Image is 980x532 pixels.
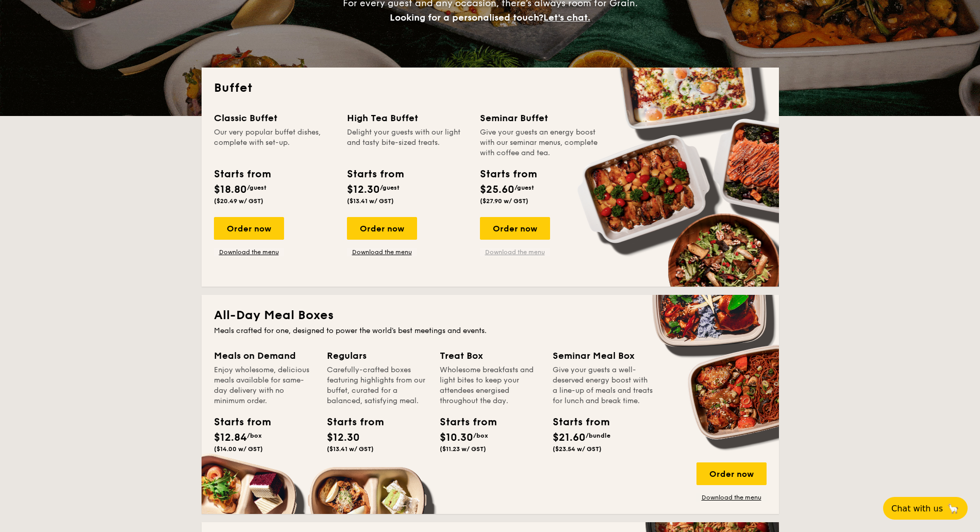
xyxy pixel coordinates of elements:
[214,197,263,205] span: ($20.49 w/ GST)
[347,167,403,182] div: Starts from
[480,184,514,196] span: $25.60
[891,504,943,513] span: Chat with us
[440,431,473,444] span: $10.30
[347,127,468,158] div: Delight your guests with our light and tasty bite-sized treats.
[214,414,260,430] div: Starts from
[214,80,767,96] h2: Buffet
[380,184,400,191] span: /guest
[440,445,486,453] span: ($11.23 w/ GST)
[553,431,586,444] span: $21.60
[214,217,284,240] div: Order now
[480,111,601,125] div: Seminar Buffet
[214,365,314,406] div: Enjoy wholesome, delicious meals available for same-day delivery with no minimum order.
[696,493,767,502] a: Download the menu
[327,348,427,363] div: Regulars
[214,445,263,453] span: ($14.00 w/ GST)
[327,431,360,444] span: $12.30
[214,127,335,158] div: Our very popular buffet dishes, complete with set-up.
[883,497,968,520] button: Chat with us🦙
[553,445,602,453] span: ($23.54 w/ GST)
[480,248,550,256] a: Download the menu
[696,462,767,485] div: Order now
[390,12,543,23] span: Looking for a personalised touch?
[214,348,314,363] div: Meals on Demand
[947,503,959,514] span: 🦙
[347,197,394,205] span: ($13.41 w/ GST)
[586,432,610,439] span: /bundle
[214,167,270,182] div: Starts from
[553,414,599,430] div: Starts from
[214,307,767,324] h2: All-Day Meal Boxes
[347,217,417,240] div: Order now
[480,197,528,205] span: ($27.90 w/ GST)
[480,217,550,240] div: Order now
[480,167,536,182] div: Starts from
[553,348,653,363] div: Seminar Meal Box
[327,414,373,430] div: Starts from
[247,184,267,191] span: /guest
[214,431,247,444] span: $12.84
[214,184,247,196] span: $18.80
[473,432,488,439] span: /box
[514,184,534,191] span: /guest
[214,111,335,125] div: Classic Buffet
[347,111,468,125] div: High Tea Buffet
[440,414,486,430] div: Starts from
[543,12,590,23] span: Let's chat.
[247,432,262,439] span: /box
[440,348,540,363] div: Treat Box
[327,445,374,453] span: ($13.41 w/ GST)
[327,365,427,406] div: Carefully-crafted boxes featuring highlights from our buffet, curated for a balanced, satisfying ...
[480,127,601,158] div: Give your guests an energy boost with our seminar menus, complete with coffee and tea.
[214,248,284,256] a: Download the menu
[214,326,767,336] div: Meals crafted for one, designed to power the world's best meetings and events.
[440,365,540,406] div: Wholesome breakfasts and light bites to keep your attendees energised throughout the day.
[553,365,653,406] div: Give your guests a well-deserved energy boost with a line-up of meals and treats for lunch and br...
[347,248,417,256] a: Download the menu
[347,184,380,196] span: $12.30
